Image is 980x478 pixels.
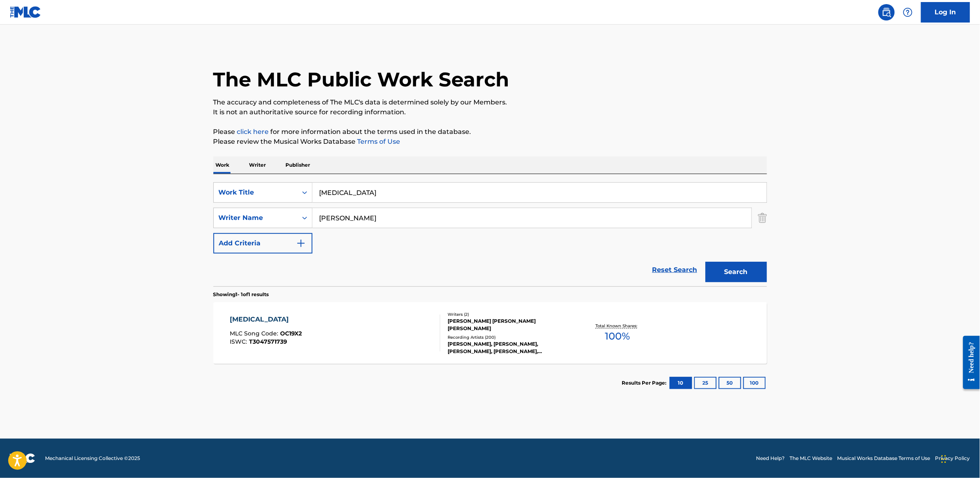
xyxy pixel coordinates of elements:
a: Terms of Use [356,138,401,145]
a: Public Search [878,4,895,20]
div: [PERSON_NAME] [PERSON_NAME] [PERSON_NAME] [448,317,572,332]
span: OC19X2 [280,330,302,337]
span: ISWC : [230,338,249,345]
button: 25 [694,377,717,389]
p: It is not an authoritative source for recording information. [213,107,767,117]
div: Help [900,4,916,20]
a: Musical Works Database Terms of Use [837,455,930,462]
p: Please for more information about the terms used in the database. [213,127,767,137]
h1: The MLC Public Work Search [213,67,509,92]
img: logo [10,453,35,463]
p: Publisher [283,156,313,174]
span: Mechanical Licensing Collective © 2025 [45,455,140,462]
img: search [882,7,892,17]
p: Work [213,156,232,174]
img: Delete Criterion [758,208,767,228]
div: Writers ( 2 ) [448,311,572,317]
button: Add Criteria [213,233,312,254]
a: [MEDICAL_DATA]MLC Song Code:OC19X2ISWC:T3047571739Writers (2)[PERSON_NAME] [PERSON_NAME] [PERSON_... [213,302,767,364]
iframe: Chat Widget [939,439,980,478]
a: Privacy Policy [935,455,970,462]
div: [MEDICAL_DATA] [230,315,302,324]
span: 100 % [605,329,630,344]
div: Recording Artists ( 200 ) [448,334,572,340]
div: Work Title [219,188,292,197]
button: 10 [670,377,692,389]
img: help [903,7,913,17]
span: MLC Song Code : [230,330,280,337]
button: 100 [743,377,766,389]
p: Showing 1 - 1 of 1 results [213,291,269,298]
a: The MLC Website [790,455,833,462]
div: [PERSON_NAME], [PERSON_NAME], [PERSON_NAME], [PERSON_NAME], [PERSON_NAME] [448,340,572,355]
p: The accuracy and completeness of The MLC's data is determined solely by our Members. [213,97,767,107]
img: MLC Logo [10,6,41,18]
a: Reset Search [648,261,702,279]
span: T3047571739 [249,338,287,345]
button: 50 [719,377,741,389]
a: click here [237,128,269,136]
p: Please review the Musical Works Database [213,137,767,147]
p: Writer [247,156,269,174]
div: Drag [942,447,946,471]
form: Search Form [213,182,767,286]
p: Total Known Shares: [596,323,640,329]
a: Need Help? [756,455,785,462]
button: Search [706,262,767,282]
img: 9d2ae6d4665cec9f34b9.svg [296,238,306,248]
iframe: Resource Center [957,329,980,395]
p: Results Per Page: [622,379,669,387]
div: Writer Name [219,213,292,223]
a: Log In [921,2,970,23]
